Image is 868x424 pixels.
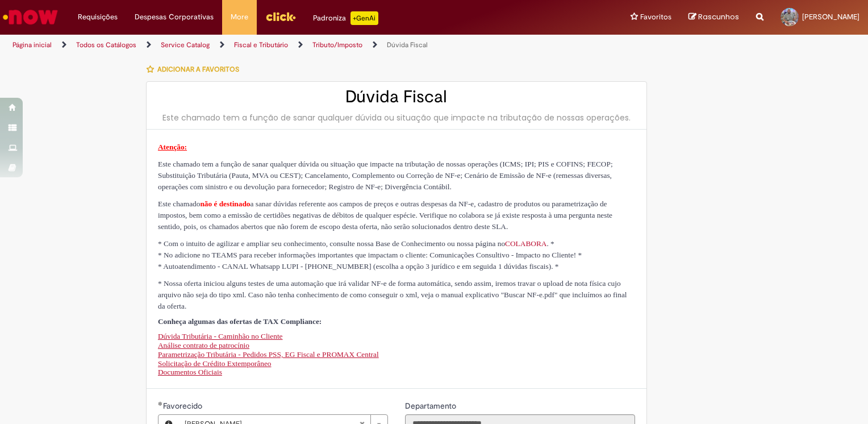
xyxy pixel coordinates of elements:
a: Todos os Catálogos [76,40,136,49]
span: Requisições [78,11,118,23]
span: Adicionar a Favoritos [157,65,239,74]
span: * Nossa oferta iniciou alguns testes de uma automação que irá validar NF-e de forma automática, s... [158,279,627,310]
a: Dúvida Tributária - Caminhão no Cliente [158,332,283,340]
div: Este chamado tem a função de sanar qualquer dúvida ou situação que impacte na tributação de nossa... [158,112,635,123]
ul: Trilhas de página [9,35,570,56]
a: Análise contrato de patrocínio [158,341,249,350]
span: Somente leitura - Departamento [405,401,458,411]
span: Rascunhos [698,11,739,22]
button: Adicionar a Favoritos [146,57,245,81]
h2: Dúvida Fiscal [158,88,635,106]
span: * No adicione no TEAMS para receber informações importantes que impactam o cliente: Comunicações ... [158,251,582,259]
a: Tributo/Imposto [312,40,362,49]
span: [PERSON_NAME] [802,12,859,22]
img: ServiceNow [1,6,60,28]
a: Rascunhos [688,12,739,23]
a: Página inicial [12,40,52,49]
a: COLABORA [505,239,546,248]
img: click_logo_yellow_360x200.png [265,8,296,25]
a: Dúvida Fiscal [387,40,428,49]
span: Conheça algumas das ofertas de TAX Compliance: [158,317,322,326]
span: Atenção: [158,143,187,151]
span: * Autoatendimento - CANAL Whatsapp LUPI - [PHONE_NUMBER] (escolha a opção 3 jurídico e em seguida... [158,262,559,271]
span: não é destinado [200,199,250,208]
a: Fiscal e Tributário [234,40,288,49]
label: Somente leitura - Departamento [405,400,458,411]
a: Documentos Oficiais [158,368,222,376]
a: Solicitação de Crédito Extemporâneo [158,359,272,368]
span: Favoritos [640,11,671,23]
a: Parametrização Tributária - Pedidos PSS, EG Fiscal e PROMAX Central [158,350,379,359]
div: Padroniza [313,11,378,25]
a: Service Catalog [161,40,210,49]
p: +GenAi [350,11,378,25]
span: * Com o intuito de agilizar e ampliar seu conhecimento, consulte nossa Base de Conhecimento ou no... [158,239,554,248]
span: Despesas Corporativas [135,11,214,23]
span: Obrigatório Preenchido [158,401,163,406]
span: Este chamado a sanar dúvidas referente aos campos de preços e outras despesas da NF-e, cadastro d... [158,199,612,231]
span: More [231,11,248,23]
span: Necessários - Favorecido [163,401,205,411]
span: Este chamado tem a função de sanar qualquer dúvida ou situação que impacte na tributação de nossa... [158,160,613,191]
